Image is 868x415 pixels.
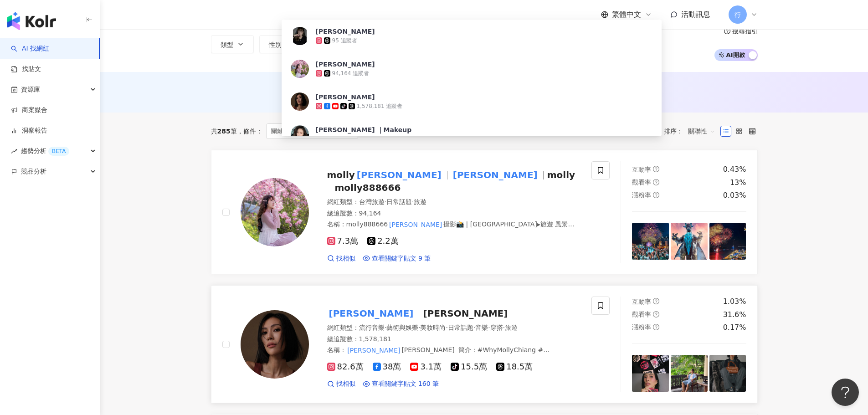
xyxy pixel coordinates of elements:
span: question-circle [653,324,659,330]
mark: [PERSON_NAME] [388,220,443,230]
span: 資源庫 [21,79,40,100]
span: 音樂 [475,324,488,331]
div: [PERSON_NAME] ｜Makeup [316,125,412,134]
span: 趨勢分析 [21,141,69,161]
span: 日常話題 [386,198,412,205]
div: 網紅類型 ： [327,323,581,333]
span: 名稱 ： [327,346,455,354]
span: 台灣旅遊 [359,198,385,205]
span: 15.5萬 [451,362,487,372]
span: 競品分析 [21,161,46,182]
span: #WhyMollyChiang # [478,346,550,354]
div: 總追蹤數 ： 94,164 [327,209,581,218]
img: post-image [632,355,669,392]
div: 共 筆 [211,128,237,135]
img: post-image [632,223,669,260]
span: 18.5萬 [496,362,533,372]
div: BETA [48,147,69,156]
div: 31.6% [723,310,746,320]
span: 關聯性 [688,124,715,138]
span: question-circle [653,298,659,304]
span: question-circle [724,28,730,34]
span: 藝術與娛樂 [386,324,418,331]
img: post-image [709,223,746,260]
span: 互動率 [632,166,651,173]
a: 查看關鍵字貼文 160 筆 [363,379,439,389]
span: 觀看率 [632,179,651,186]
span: 流行音樂 [359,324,385,331]
span: 旅遊 [505,324,518,331]
img: logo [7,12,56,30]
span: 查看關鍵字貼文 9 筆 [372,254,431,263]
span: 條件 ： [237,128,262,135]
span: · [385,198,386,205]
a: KOL Avatar[PERSON_NAME][PERSON_NAME]網紅類型：流行音樂·藝術與娛樂·美妝時尚·日常話題·音樂·穿搭·旅遊總追蹤數：1,578,181名稱：[PERSON_NA... [211,285,758,403]
span: molly [327,169,355,180]
span: 漲粉率 [632,323,651,331]
img: KOL Avatar [291,60,309,78]
img: KOL Avatar [241,178,309,246]
span: · [473,324,475,331]
span: 美妝時尚 [420,324,446,331]
span: 名稱 ： [327,220,568,228]
img: KOL Avatar [291,92,309,111]
span: 82.6萬 [327,362,364,372]
div: 13% [730,178,746,188]
mark: [PERSON_NAME] [327,354,383,364]
iframe: Help Scout Beacon - Open [832,379,859,406]
span: · [488,324,490,331]
span: 285 [217,128,231,135]
span: molly888666 [346,220,388,228]
span: 活動訊息 [681,10,710,19]
span: 行 [734,10,741,20]
span: 38萬 [373,362,401,372]
span: question-circle [653,179,659,185]
a: 找相似 [327,379,355,389]
img: KOL Avatar [291,125,309,143]
span: molly [547,169,575,180]
div: 0.17% [723,323,746,333]
mark: [PERSON_NAME] [355,168,443,182]
mark: [PERSON_NAME] [346,345,402,355]
span: 類型 [221,41,233,48]
span: · [412,198,414,205]
span: question-circle [653,192,659,198]
a: 商案媒合 [11,106,47,115]
button: 性別 [259,35,302,53]
span: 繁體中文 [612,10,641,20]
div: [PERSON_NAME] [316,92,375,102]
span: question-circle [653,166,659,172]
span: · [385,324,386,331]
a: 找貼文 [11,65,41,74]
span: question-circle [653,311,659,318]
span: 關鍵字：[PERSON_NAME] [266,123,358,139]
span: 7.3萬 [327,236,359,246]
span: 漲粉率 [632,191,651,199]
span: rise [11,148,17,154]
span: molly888666 [335,182,401,193]
img: KOL Avatar [291,27,309,45]
div: 搜尋指引 [732,27,758,35]
mark: [PERSON_NAME] [451,168,539,182]
span: · [446,324,447,331]
span: 找相似 [336,254,355,263]
img: post-image [671,223,708,260]
a: KOL Avatarmolly[PERSON_NAME][PERSON_NAME]mollymolly888666網紅類型：台灣旅遊·日常話題·旅遊總追蹤數：94,164名稱：molly8886... [211,150,758,274]
mark: [PERSON_NAME] [346,228,402,238]
div: 94,164 追蹤者 [332,70,370,77]
a: 查看關鍵字貼文 9 筆 [363,254,431,263]
div: 0.43% [723,164,746,174]
div: 0.03% [723,190,746,200]
a: 洞察報告 [11,126,47,135]
div: 1.03% [723,297,746,307]
span: 旅遊 [414,198,426,205]
img: post-image [709,355,746,392]
span: [PERSON_NAME] [423,308,508,319]
span: 互動率 [632,298,651,305]
div: [PERSON_NAME] [316,27,375,36]
div: 95 追蹤者 [332,37,357,45]
div: 總追蹤數 ： 1,578,181 [327,335,581,344]
span: 穿搭 [490,324,503,331]
div: 排序： [664,124,720,138]
a: searchAI 找網紅 [11,44,49,53]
